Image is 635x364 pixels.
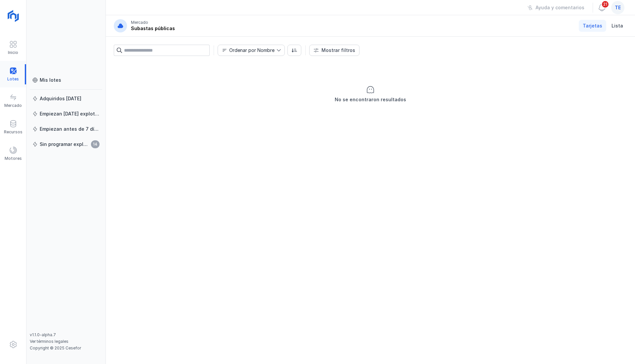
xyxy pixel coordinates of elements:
[608,20,627,32] a: Lista
[40,126,100,132] div: Empiezan antes de 7 días
[523,2,589,13] button: Ayuda y comentarios
[30,345,102,351] div: Copyright © 2025 Cesefor
[309,45,360,56] button: Mostrar filtros
[30,74,102,86] a: Mis lotes
[30,332,102,338] div: v1.1.0-alpha.7
[5,156,22,161] div: Motores
[30,138,102,150] a: Sin programar explotación14
[4,103,22,108] div: Mercado
[615,4,621,11] span: te
[40,95,81,102] div: Adquiridos [DATE]
[40,141,89,148] div: Sin programar explotación
[40,111,100,117] div: Empiezan [DATE] explotación
[335,96,406,103] div: No se encontraron resultados
[30,93,102,105] a: Adquiridos [DATE]
[131,20,148,25] div: Mercado
[583,23,602,29] span: Tarjetas
[8,50,18,55] div: Inicio
[30,123,102,135] a: Empiezan antes de 7 días
[4,129,22,135] div: Recursos
[40,77,61,83] div: Mis lotes
[579,20,606,32] a: Tarjetas
[5,8,21,24] img: logoRight.svg
[535,4,584,11] div: Ayuda y comentarios
[321,47,355,54] div: Mostrar filtros
[601,0,609,8] span: 21
[30,108,102,120] a: Empiezan [DATE] explotación
[218,45,276,56] span: Nombre
[229,48,275,53] div: Ordenar por Nombre
[131,25,175,32] div: Subastas públicas
[30,339,68,344] a: Ver términos legales
[91,140,100,148] span: 14
[612,23,623,29] span: Lista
